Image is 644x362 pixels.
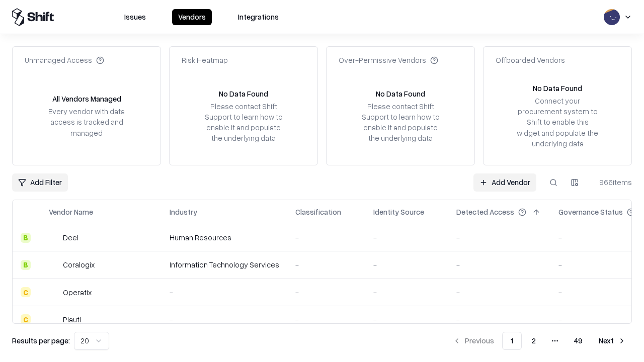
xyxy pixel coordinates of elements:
[558,207,623,217] div: Governance Status
[524,332,544,350] button: 2
[295,207,341,217] div: Classification
[533,83,582,94] div: No Data Found
[373,259,440,270] div: -
[49,287,59,297] img: Operatix
[118,9,152,25] button: Issues
[456,314,542,325] div: -
[456,207,514,217] div: Detected Access
[49,260,59,270] img: Coralogix
[592,177,632,188] div: 966 items
[295,259,357,270] div: -
[12,335,70,346] p: Results per page:
[63,232,78,243] div: Deel
[49,207,93,217] div: Vendor Name
[45,106,128,138] div: Every vendor with data access is tracked and managed
[170,232,279,243] div: Human Resources
[339,55,438,65] div: Over-Permissive Vendors
[63,259,95,270] div: Coralogix
[172,9,212,25] button: Vendors
[373,314,440,325] div: -
[21,314,31,324] div: C
[49,314,59,324] img: Plauti
[21,260,31,270] div: B
[170,207,197,217] div: Industry
[473,173,536,192] a: Add Vendor
[373,207,424,217] div: Identity Source
[52,94,121,104] div: All Vendors Managed
[373,287,440,298] div: -
[21,287,31,297] div: C
[25,55,104,65] div: Unmanaged Access
[359,101,442,144] div: Please contact Shift Support to learn how to enable it and populate the underlying data
[295,314,357,325] div: -
[202,101,285,144] div: Please contact Shift Support to learn how to enable it and populate the underlying data
[295,287,357,298] div: -
[49,233,59,243] img: Deel
[566,332,591,350] button: 49
[447,332,632,350] nav: pagination
[295,232,357,243] div: -
[232,9,285,25] button: Integrations
[593,332,632,350] button: Next
[63,314,81,325] div: Plauti
[373,232,440,243] div: -
[63,287,92,298] div: Operatix
[516,96,599,149] div: Connect your procurement system to Shift to enable this widget and populate the underlying data
[496,55,565,65] div: Offboarded Vendors
[182,55,228,65] div: Risk Heatmap
[376,88,425,99] div: No Data Found
[21,233,31,243] div: B
[456,259,542,270] div: -
[170,287,279,298] div: -
[456,287,542,298] div: -
[502,332,522,350] button: 1
[170,259,279,270] div: Information Technology Services
[456,232,542,243] div: -
[12,173,68,192] button: Add Filter
[219,88,268,99] div: No Data Found
[170,314,279,325] div: -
